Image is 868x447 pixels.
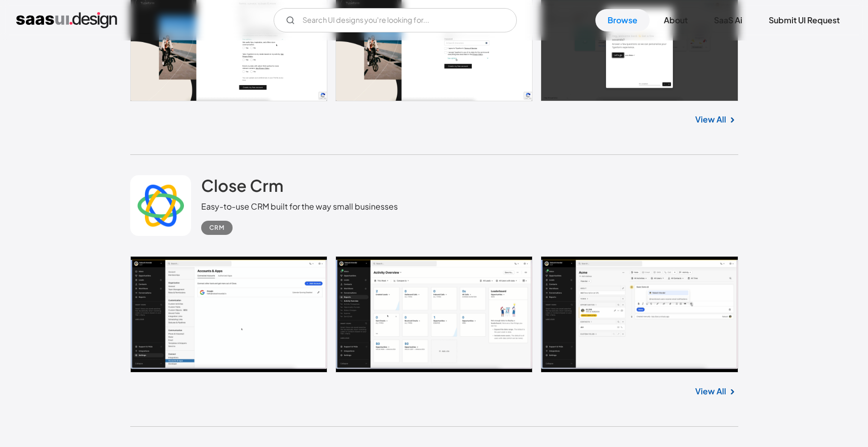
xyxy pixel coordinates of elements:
a: View All [695,385,726,397]
div: Easy-to-use CRM built for the way small businesses [201,200,398,213]
a: Submit UI Request [757,9,852,31]
a: home [16,12,117,28]
a: View All [695,113,726,126]
a: About [652,9,700,31]
input: Search UI designs you're looking for... [274,8,517,32]
a: Close Crm [201,175,283,200]
a: SaaS Ai [702,9,754,31]
form: Email Form [274,8,517,32]
h2: Close Crm [201,175,283,195]
div: CRM [209,222,224,234]
a: Browse [595,9,650,31]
